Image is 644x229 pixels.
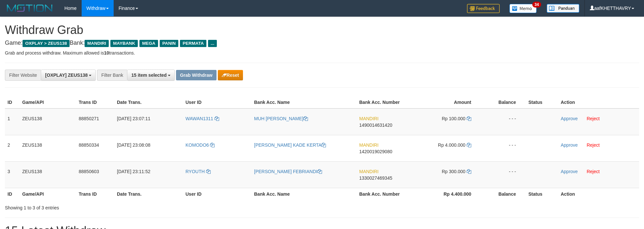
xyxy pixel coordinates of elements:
[442,169,465,174] span: Rp 300.000
[79,169,99,174] span: 88850603
[131,73,167,78] span: 15 item selected
[110,40,138,47] span: MAYBANK
[359,116,378,121] span: MANDIRI
[357,96,414,108] th: Bank Acc. Number
[185,169,205,174] span: RYOUTH
[20,96,76,108] th: Game/API
[185,169,211,174] a: RYOUTH
[442,116,465,121] span: Rp 100.000
[359,142,378,148] span: MANDIRI
[20,161,76,188] td: ZEUS138
[114,96,183,108] th: Date Trans.
[481,188,526,200] th: Balance
[5,161,20,188] td: 3
[85,40,109,47] span: MANDIRI
[254,142,326,148] a: [PERSON_NAME] KADE KERTA
[20,108,76,135] td: ZEUS138
[526,96,558,108] th: Status
[176,70,216,80] button: Grab Withdraw
[587,169,600,174] a: Reject
[23,40,70,47] span: OXPLAY > ZEUS138
[5,40,639,46] h4: Game: Bank:
[127,70,175,81] button: 15 item selected
[76,96,114,108] th: Trans ID
[357,188,414,200] th: Bank Acc. Number
[359,123,392,128] span: Copy 1490014631420 to clipboard
[414,96,481,108] th: Amount
[561,116,578,121] a: Approve
[359,175,392,181] span: Copy 1330027469345 to clipboard
[41,70,96,81] button: [OXPLAY] ZEUS138
[481,108,526,135] td: - - -
[20,188,76,200] th: Game/API
[160,40,178,47] span: PANIN
[117,169,150,174] span: [DATE] 23:11:52
[5,3,55,13] img: MOTION_logo.png
[180,40,206,47] span: PERMATA
[467,169,471,174] a: Copy 300000 to clipboard
[79,142,99,148] span: 88850334
[467,116,471,121] a: Copy 100000 to clipboard
[438,142,465,148] span: Rp 4.000.000
[587,116,600,121] a: Reject
[481,161,526,188] td: - - -
[79,116,99,121] span: 88850271
[5,50,639,56] p: Grab and process withdraw. Maximum allowed is transactions.
[5,70,41,81] div: Filter Website
[509,4,537,13] img: Button%20Memo.svg
[117,116,150,121] span: [DATE] 23:07:11
[104,50,109,56] strong: 10
[251,188,357,200] th: Bank Acc. Name
[561,169,578,174] a: Approve
[208,40,217,47] span: ...
[218,70,243,80] button: Reset
[20,135,76,161] td: ZEUS138
[467,4,500,13] img: Feedback.jpg
[481,135,526,161] td: - - -
[254,116,308,121] a: MUH [PERSON_NAME]
[526,188,558,200] th: Status
[76,188,114,200] th: Trans ID
[532,2,541,8] span: 34
[5,202,264,211] div: Showing 1 to 3 of 3 entries
[5,108,20,135] td: 1
[185,142,215,148] a: KOMODO6
[359,169,378,174] span: MANDIRI
[558,188,639,200] th: Action
[5,24,639,37] h1: Withdraw Grab
[481,96,526,108] th: Balance
[97,70,127,81] div: Filter Bank
[185,116,213,121] span: WAWAN1311
[183,188,251,200] th: User ID
[587,142,600,148] a: Reject
[254,169,322,174] a: [PERSON_NAME] FEBRIANDI
[185,116,219,121] a: WAWAN1311
[467,142,471,148] a: Copy 4000000 to clipboard
[561,142,578,148] a: Approve
[5,188,20,200] th: ID
[117,142,150,148] span: [DATE] 23:08:08
[558,96,639,108] th: Action
[5,96,20,108] th: ID
[251,96,357,108] th: Bank Acc. Name
[5,135,20,161] td: 2
[359,149,392,154] span: Copy 1420019029080 to clipboard
[45,73,88,78] span: [OXPLAY] ZEUS138
[139,40,158,47] span: MEGA
[183,96,251,108] th: User ID
[414,188,481,200] th: Rp 4.400.000
[547,4,579,13] img: panduan.png
[114,188,183,200] th: Date Trans.
[185,142,209,148] span: KOMODO6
